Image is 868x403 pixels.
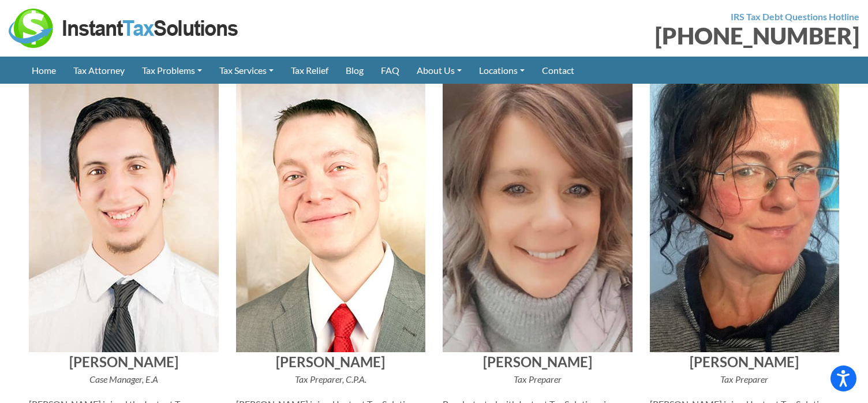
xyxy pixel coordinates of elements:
[23,57,65,84] a: Home
[295,374,366,385] i: Tax Preparer, C.P.A.
[282,57,337,84] a: Tax Relief
[9,9,240,48] img: Instant Tax Solutions Logo
[650,64,840,352] img: Aleta Taylor
[133,57,211,84] a: Tax Problems
[443,352,633,372] h4: [PERSON_NAME]
[236,352,426,372] h4: [PERSON_NAME]
[89,374,158,385] i: Case Manager, E.A
[470,57,533,84] a: Locations
[65,57,133,84] a: Tax Attorney
[720,374,768,385] i: Tax Preparer
[337,57,372,84] a: Blog
[443,24,859,47] div: [PHONE_NUMBER]
[443,64,633,352] img: Brook Chilson
[650,352,840,372] h4: [PERSON_NAME]
[29,64,219,352] img: Elijah Woodman
[533,57,583,84] a: Contact
[372,57,408,84] a: FAQ
[29,352,219,372] h4: [PERSON_NAME]
[9,21,240,32] a: Instant Tax Solutions Logo
[731,11,859,22] strong: IRS Tax Debt Questions Hotline
[408,57,470,84] a: About Us
[514,374,562,385] i: Tax Preparer
[236,64,426,352] img: Tom Burke
[211,57,282,84] a: Tax Services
